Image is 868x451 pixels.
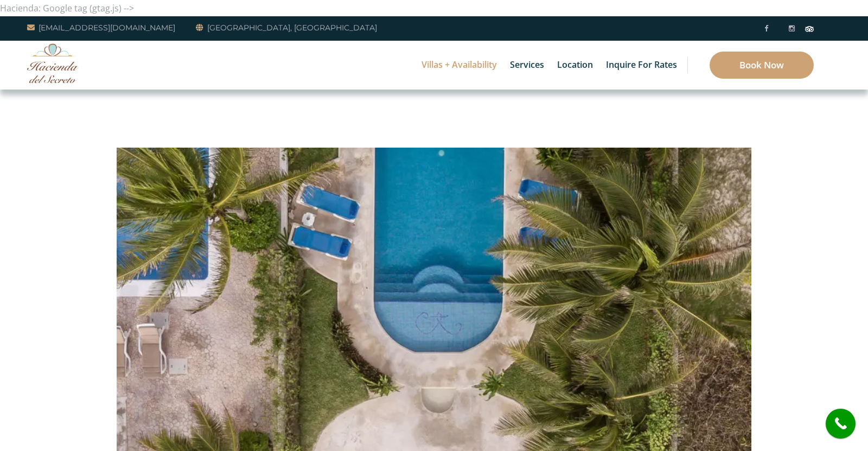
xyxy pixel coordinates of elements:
[710,52,814,79] a: Book Now
[552,41,598,90] a: Location
[505,41,550,90] a: Services
[828,411,853,436] i: call
[416,41,502,90] a: Villas + Availability
[601,41,682,90] a: Inquire for Rates
[805,26,814,31] img: Tripadvisor_logomark.svg
[196,21,377,34] a: [GEOGRAPHIC_DATA], [GEOGRAPHIC_DATA]
[27,43,79,83] img: Awesome Logo
[27,21,175,34] a: [EMAIL_ADDRESS][DOMAIN_NAME]
[826,409,856,439] a: call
